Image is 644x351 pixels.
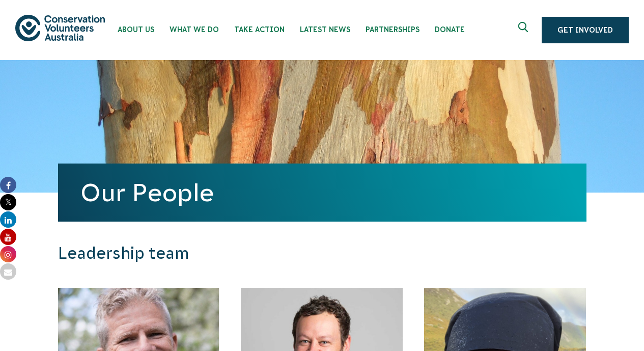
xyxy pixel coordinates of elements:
h1: Our People [80,179,564,206]
button: Expand search box Close search box [512,18,537,42]
span: What We Do [170,25,219,34]
span: Expand search box [518,22,531,38]
span: Take Action [234,25,285,34]
span: Partnerships [366,25,419,34]
span: Donate [435,25,465,34]
span: About Us [118,25,154,34]
span: Latest News [300,25,350,34]
img: logo.svg [15,15,105,41]
h3: Leadership team [58,244,449,263]
a: Get Involved [542,17,629,43]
